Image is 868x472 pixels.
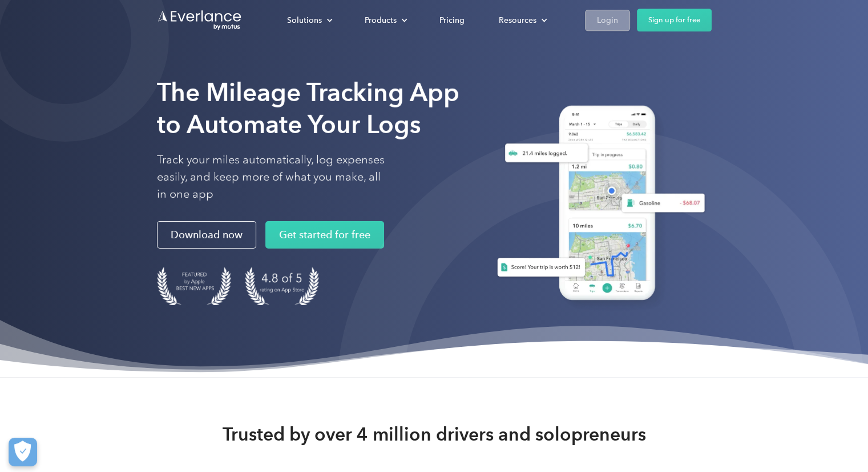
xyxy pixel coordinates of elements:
[287,13,322,27] div: Solutions
[365,13,397,27] div: Products
[276,10,342,30] div: Solutions
[157,77,459,139] strong: The Mileage Tracking App to Automate Your Logs
[428,10,476,30] a: Pricing
[223,423,646,446] strong: Trusted by over 4 million drivers and solopreneurs
[353,10,417,30] div: Products
[483,97,712,313] img: Everlance, mileage tracker app, expense tracking app
[265,221,384,249] a: Get started for free
[439,13,465,27] div: Pricing
[157,151,385,203] p: Track your miles automatically, log expenses easily, and keep more of what you make, all in one app
[487,10,556,30] div: Resources
[245,267,319,305] img: 4.9 out of 5 stars on the app store
[157,9,243,31] a: Go to homepage
[637,9,712,31] a: Sign up for free
[157,267,231,305] img: Badge for Featured by Apple Best New Apps
[9,438,37,466] button: Cookies Settings
[597,13,618,27] div: Login
[157,221,256,249] a: Download now
[499,13,536,27] div: Resources
[585,10,630,31] a: Login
